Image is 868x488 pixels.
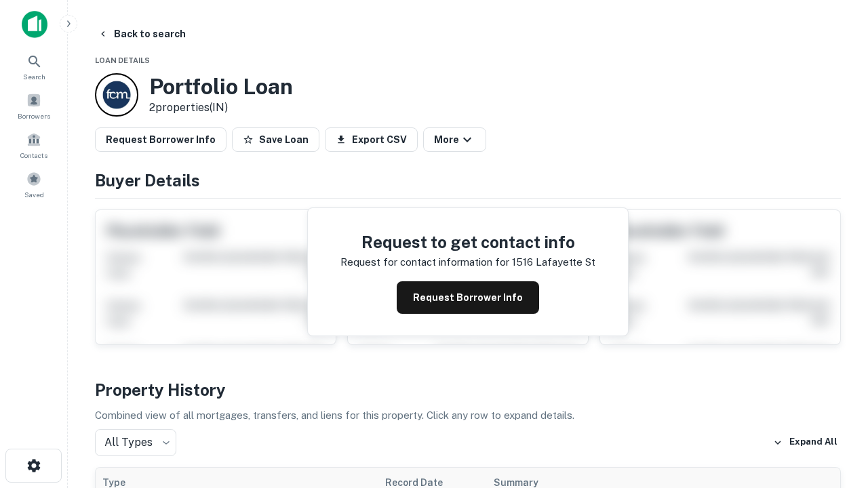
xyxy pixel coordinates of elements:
a: Contacts [4,127,64,163]
h3: Portfolio Loan [149,74,293,100]
div: All Types [95,429,176,456]
button: Back to search [92,22,191,46]
h4: Request to get contact info [340,230,595,254]
a: Borrowers [4,87,64,124]
span: Saved [24,189,44,200]
span: Search [23,71,45,82]
a: Search [4,48,64,85]
a: Saved [4,166,64,203]
p: 1516 lafayette st [512,254,595,270]
h4: Buyer Details [95,168,841,192]
button: Save Loan [232,127,319,152]
span: Loan Details [95,56,150,64]
p: Request for contact information for [340,254,509,270]
button: Expand All [770,432,841,453]
button: Request Borrower Info [397,281,539,314]
button: More [423,127,486,152]
button: Request Borrower Info [95,127,226,152]
p: 2 properties (IN) [149,100,293,116]
h4: Property History [95,378,841,402]
p: Combined view of all mortgages, transfers, and liens for this property. Click any row to expand d... [95,407,841,424]
span: Borrowers [18,110,50,121]
iframe: Chat Widget [800,336,868,401]
img: capitalize-icon.png [22,11,47,38]
span: Contacts [20,150,47,161]
button: Export CSV [325,127,418,152]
